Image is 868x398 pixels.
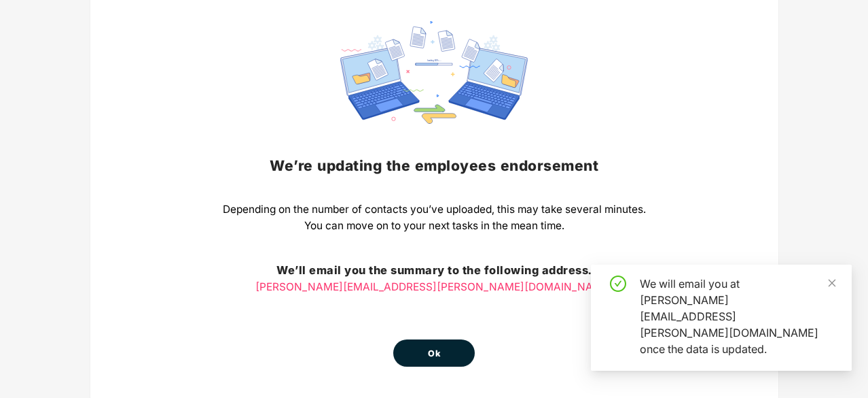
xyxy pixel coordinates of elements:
span: Ok [428,347,440,361]
p: [PERSON_NAME][EMAIL_ADDRESS][PERSON_NAME][DOMAIN_NAME] [223,279,646,295]
button: Ok [393,339,475,367]
h2: We’re updating the employees endorsement [223,154,646,177]
p: You can move on to your next tasks in the mean time. [223,218,646,234]
span: close [827,278,837,288]
div: We will email you at [PERSON_NAME][EMAIL_ADDRESS][PERSON_NAME][DOMAIN_NAME] once the data is upda... [640,276,835,357]
p: Depending on the number of contacts you’ve uploaded, this may take several minutes. [223,201,646,218]
img: svg+xml;base64,PHN2ZyBpZD0iRGF0YV9zeW5jaW5nIiB4bWxucz0iaHR0cDovL3d3dy53My5vcmcvMjAwMC9zdmciIHdpZH... [340,21,528,124]
h3: We’ll email you the summary to the following address. [223,262,646,280]
span: check-circle [610,276,626,292]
